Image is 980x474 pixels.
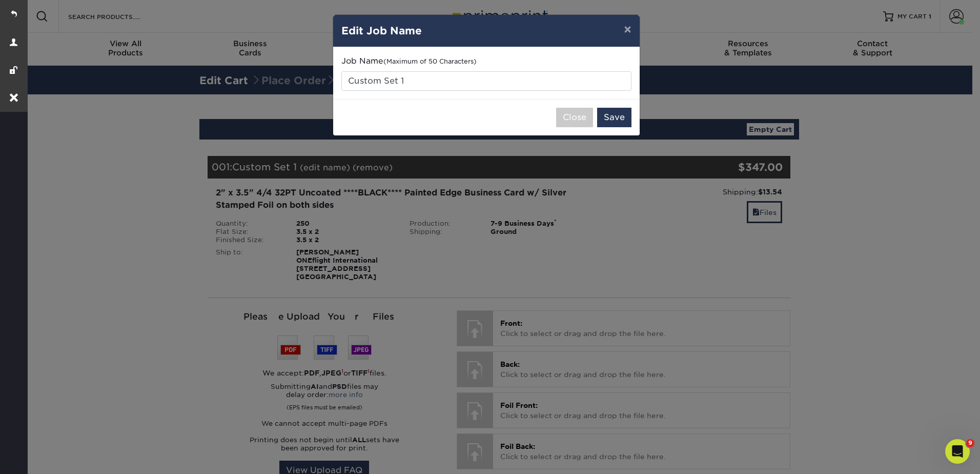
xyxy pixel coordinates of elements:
[966,439,974,447] span: 9
[383,57,477,65] small: (Maximum of 50 Characters)
[597,108,631,127] button: Save
[616,15,639,44] button: ×
[341,23,631,38] h4: Edit Job Name
[341,71,631,91] input: Descriptive Name
[556,108,593,127] button: Close
[341,55,477,67] label: Job Name
[945,439,970,464] iframe: Intercom live chat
